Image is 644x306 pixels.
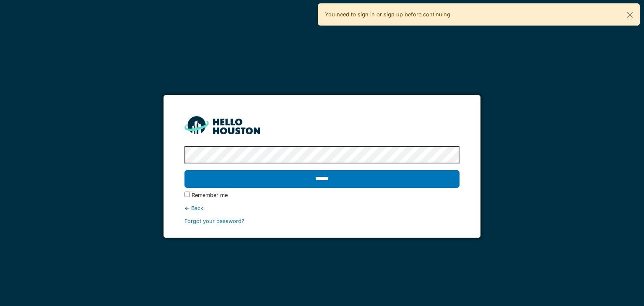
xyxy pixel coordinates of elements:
div: ← Back [184,204,459,212]
button: Close [621,4,639,26]
img: HH_line-BYnF2_Hg.png [184,116,260,134]
a: Forgot your password? [184,218,244,224]
label: Remember me [192,191,228,199]
div: You need to sign in or sign up before continuing. [318,3,640,26]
